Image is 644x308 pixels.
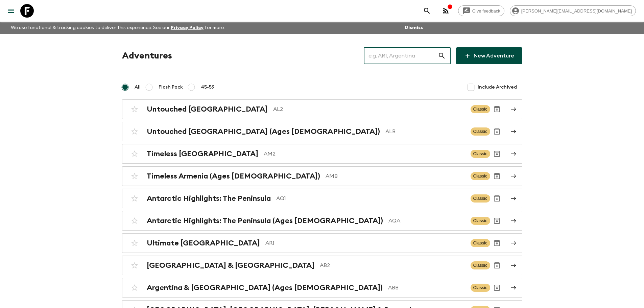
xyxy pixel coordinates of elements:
[147,261,314,270] h2: [GEOGRAPHIC_DATA] & [GEOGRAPHIC_DATA]
[403,23,425,32] button: Dismiss
[122,211,522,231] a: Antarctic Highlights: The Peninsula (Ages [DEMOGRAPHIC_DATA])AQAClassicArchive
[147,149,258,158] h2: Timeless [GEOGRAPHIC_DATA]
[471,239,490,247] span: Classic
[471,105,490,113] span: Classic
[471,194,490,203] span: Classic
[490,102,504,116] button: Archive
[490,147,504,161] button: Archive
[265,239,465,247] p: AR1
[388,217,465,225] p: AQA
[122,189,522,208] a: Antarctic Highlights: The PeninsulaAQ1ClassicArchive
[364,46,438,65] input: e.g. AR1, Argentina
[122,122,522,141] a: Untouched [GEOGRAPHIC_DATA] (Ages [DEMOGRAPHIC_DATA])ALBClassicArchive
[490,192,504,205] button: Archive
[122,49,172,63] h1: Adventures
[122,233,522,253] a: Ultimate [GEOGRAPHIC_DATA]AR1ClassicArchive
[147,283,383,292] h2: Argentina & [GEOGRAPHIC_DATA] (Ages [DEMOGRAPHIC_DATA])
[471,261,490,269] span: Classic
[471,127,490,136] span: Classic
[385,127,465,136] p: ALB
[471,217,490,225] span: Classic
[510,5,636,16] div: [PERSON_NAME][EMAIL_ADDRESS][DOMAIN_NAME]
[147,127,380,136] h2: Untouched [GEOGRAPHIC_DATA] (Ages [DEMOGRAPHIC_DATA])
[147,194,271,203] h2: Antarctic Highlights: The Peninsula
[147,216,383,225] h2: Antarctic Highlights: The Peninsula (Ages [DEMOGRAPHIC_DATA])
[122,166,522,186] a: Timeless Armenia (Ages [DEMOGRAPHIC_DATA])AMBClassicArchive
[264,150,465,158] p: AM2
[471,284,490,292] span: Classic
[273,105,465,113] p: AL2
[490,214,504,228] button: Archive
[8,22,228,34] p: We use functional & tracking cookies to deliver this experience. See our for more.
[456,47,522,64] a: New Adventure
[147,105,268,114] h2: Untouched [GEOGRAPHIC_DATA]
[490,259,504,272] button: Archive
[201,84,215,91] span: 45-59
[420,4,434,18] button: search adventures
[518,8,636,14] span: [PERSON_NAME][EMAIL_ADDRESS][DOMAIN_NAME]
[147,239,260,247] h2: Ultimate [GEOGRAPHIC_DATA]
[122,256,522,275] a: [GEOGRAPHIC_DATA] & [GEOGRAPHIC_DATA]AB2ClassicArchive
[490,236,504,250] button: Archive
[122,144,522,164] a: Timeless [GEOGRAPHIC_DATA]AM2ClassicArchive
[122,278,522,298] a: Argentina & [GEOGRAPHIC_DATA] (Ages [DEMOGRAPHIC_DATA])ABBClassicArchive
[4,4,18,18] button: menu
[469,8,504,14] span: Give feedback
[320,261,465,269] p: AB2
[471,172,490,180] span: Classic
[159,84,183,91] span: Flash Pack
[135,84,141,91] span: All
[326,172,465,180] p: AMB
[171,25,204,30] a: Privacy Policy
[490,125,504,138] button: Archive
[490,281,504,294] button: Archive
[478,84,517,91] span: Include Archived
[122,99,522,119] a: Untouched [GEOGRAPHIC_DATA]AL2ClassicArchive
[490,169,504,183] button: Archive
[388,284,465,292] p: ABB
[458,5,504,16] a: Give feedback
[276,194,465,203] p: AQ1
[147,172,320,181] h2: Timeless Armenia (Ages [DEMOGRAPHIC_DATA])
[471,150,490,158] span: Classic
